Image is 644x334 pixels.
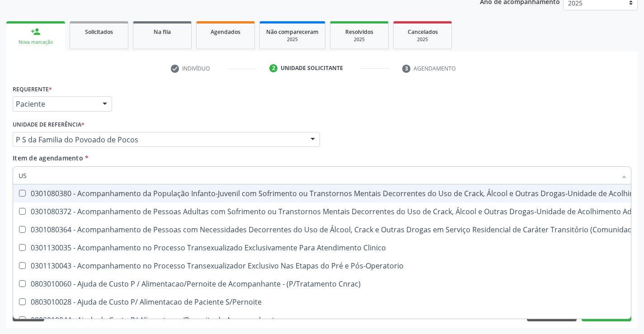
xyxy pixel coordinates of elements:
label: Requerente [13,82,52,96]
span: Não compareceram [266,28,319,36]
div: 2 [269,64,277,72]
label: Unidade de referência [13,118,85,132]
input: Buscar por procedimentos [19,166,616,184]
span: Paciente [16,99,94,108]
span: Agendados [211,28,240,36]
span: Cancelados [408,28,438,36]
div: 2025 [400,36,445,43]
span: Solicitados [85,28,113,36]
span: Item de agendamento [13,154,83,162]
span: Na fila [154,28,171,36]
div: Nova marcação [13,39,59,46]
span: Resolvidos [345,28,373,36]
span: P S da Familia do Povoado de Pocos [16,135,301,144]
div: Unidade solicitante [281,64,343,72]
div: 2025 [266,36,319,43]
div: 2025 [337,36,382,43]
div: person_add [31,27,41,37]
